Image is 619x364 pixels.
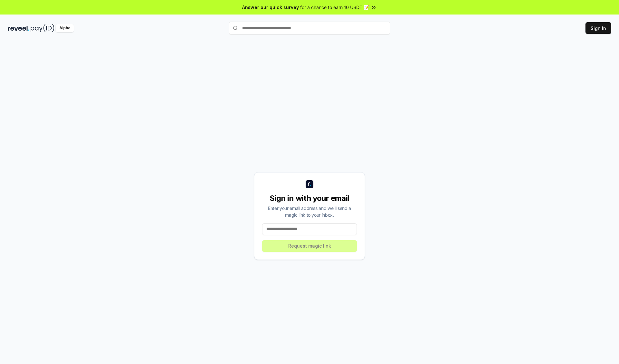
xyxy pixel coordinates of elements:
img: pay_id [31,24,54,32]
span: for a chance to earn 10 USDT 📝 [300,4,369,11]
div: Sign in with your email [262,193,357,203]
span: Answer our quick survey [242,4,299,11]
div: Enter your email address and we’ll send a magic link to your inbox. [262,205,357,218]
img: reveel_dark [8,24,29,32]
div: Alpha [56,24,74,32]
img: logo_small [306,180,313,188]
button: Sign In [585,22,611,34]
